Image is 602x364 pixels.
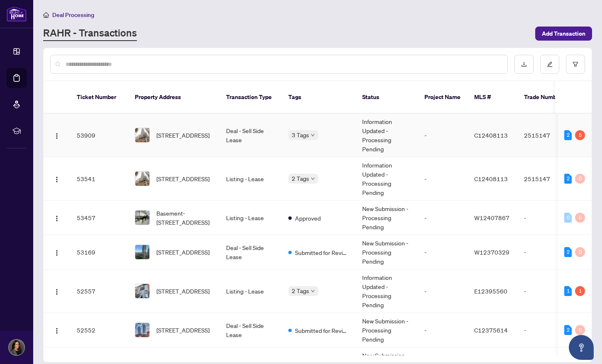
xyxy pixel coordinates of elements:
[70,235,128,269] td: 53169
[292,174,309,183] span: 2 Tags
[356,81,418,114] th: Status
[135,211,149,225] img: thumbnail-img
[70,313,128,347] td: 52552
[564,325,572,335] div: 2
[156,286,210,296] span: [STREET_ADDRESS]
[219,313,282,347] td: Deal - Sell Side Lease
[474,214,509,221] span: W12407867
[156,248,210,257] span: [STREET_ADDRESS]
[135,245,149,259] img: thumbnail-img
[356,313,418,347] td: New Submission - Processing Pending
[311,133,315,137] span: down
[356,269,418,313] td: Information Updated - Processing Pending
[70,81,128,114] th: Ticket Number
[517,114,575,157] td: 2515147
[292,286,309,296] span: 2 Tags
[514,55,534,74] button: download
[219,81,282,114] th: Transaction Type
[564,247,572,257] div: 2
[219,235,282,269] td: Deal - Sell Side Lease
[219,157,282,201] td: Listing - Lease
[50,172,63,185] button: Logo
[282,81,356,114] th: Tags
[54,250,60,256] img: Logo
[135,128,149,142] img: thumbnail-img
[474,131,508,139] span: C12408113
[575,213,585,223] div: 0
[219,269,282,313] td: Listing - Lease
[50,284,63,298] button: Logo
[418,313,468,347] td: -
[135,323,149,337] img: thumbnail-img
[219,114,282,157] td: Deal - Sell Side Lease
[70,269,128,313] td: 52557
[54,133,60,139] img: Logo
[356,157,418,201] td: Information Updated - Processing Pending
[156,131,210,140] span: [STREET_ADDRESS]
[70,114,128,157] td: 53909
[418,201,468,235] td: -
[156,174,210,183] span: [STREET_ADDRESS]
[135,284,149,298] img: thumbnail-img
[292,130,309,140] span: 3 Tags
[156,209,213,227] span: Basement-[STREET_ADDRESS]
[50,323,63,337] button: Logo
[50,129,63,142] button: Logo
[128,81,219,114] th: Property Address
[418,81,468,114] th: Project Name
[564,174,572,184] div: 2
[418,157,468,201] td: -
[135,172,149,186] img: thumbnail-img
[295,248,349,257] span: Submitted for Review
[474,175,508,182] span: C12408113
[468,81,517,114] th: MLS #
[575,325,585,335] div: 0
[474,248,509,256] span: W12370329
[7,6,27,22] img: logo
[54,215,60,222] img: Logo
[418,235,468,269] td: -
[566,55,585,74] button: filter
[295,214,321,223] span: Approved
[474,287,507,295] span: E12395560
[575,130,585,140] div: 5
[70,201,128,235] td: 53457
[575,286,585,296] div: 1
[542,27,585,40] span: Add Transaction
[547,61,553,67] span: edit
[50,245,63,259] button: Logo
[52,11,94,19] span: Deal Processing
[295,326,349,335] span: Submitted for Review
[43,26,137,41] a: RAHR - Transactions
[70,157,128,201] td: 53541
[517,269,575,313] td: -
[517,201,575,235] td: -
[54,176,60,183] img: Logo
[418,114,468,157] td: -
[356,114,418,157] td: Information Updated - Processing Pending
[219,201,282,235] td: Listing - Lease
[54,328,60,334] img: Logo
[474,326,508,334] span: C12375614
[311,177,315,181] span: down
[540,55,559,74] button: edit
[573,61,578,67] span: filter
[517,81,575,114] th: Trade Number
[521,61,527,67] span: download
[564,130,572,140] div: 2
[575,247,585,257] div: 0
[535,27,592,41] button: Add Transaction
[564,213,572,223] div: 0
[569,335,594,360] button: Open asap
[50,211,63,224] button: Logo
[356,235,418,269] td: New Submission - Processing Pending
[311,289,315,293] span: down
[564,286,572,296] div: 1
[517,235,575,269] td: -
[418,269,468,313] td: -
[54,289,60,295] img: Logo
[517,157,575,201] td: 2515147
[517,313,575,347] td: -
[575,174,585,184] div: 0
[356,201,418,235] td: New Submission - Processing Pending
